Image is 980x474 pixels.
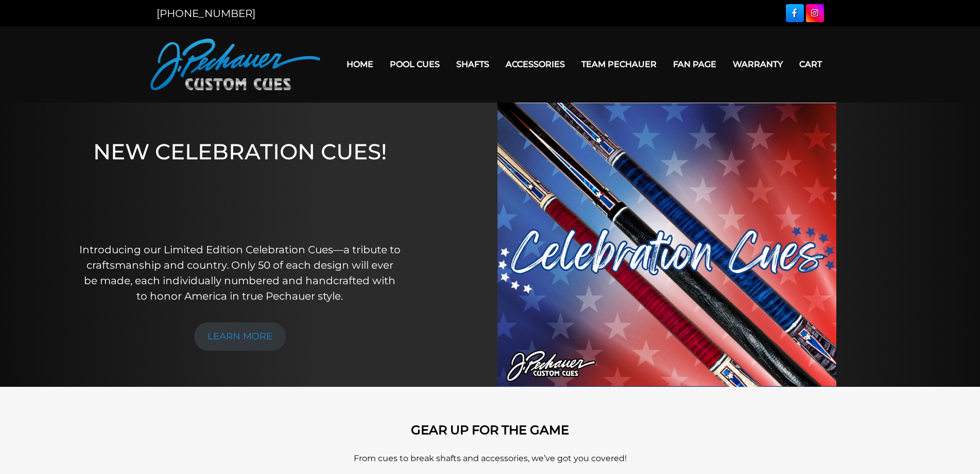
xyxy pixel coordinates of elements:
[411,422,569,437] strong: GEAR UP FOR THE GAME
[573,51,665,77] a: Team Pechauer
[791,51,830,77] a: Cart
[79,139,401,228] h1: NEW CELEBRATION CUES!
[79,242,401,304] p: Introducing our Limited Edition Celebration Cues—a tribute to craftsmanship and country. Only 50 ...
[194,322,286,351] a: LEARN MORE
[382,51,448,77] a: Pool Cues
[338,51,382,77] a: Home
[150,39,320,90] img: Pechauer Custom Cues
[665,51,725,77] a: Fan Page
[157,7,255,20] a: [PHONE_NUMBER]
[448,51,497,77] a: Shafts
[725,51,791,77] a: Warranty
[197,452,784,465] p: From cues to break shafts and accessories, we’ve got you covered!
[497,51,573,77] a: Accessories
